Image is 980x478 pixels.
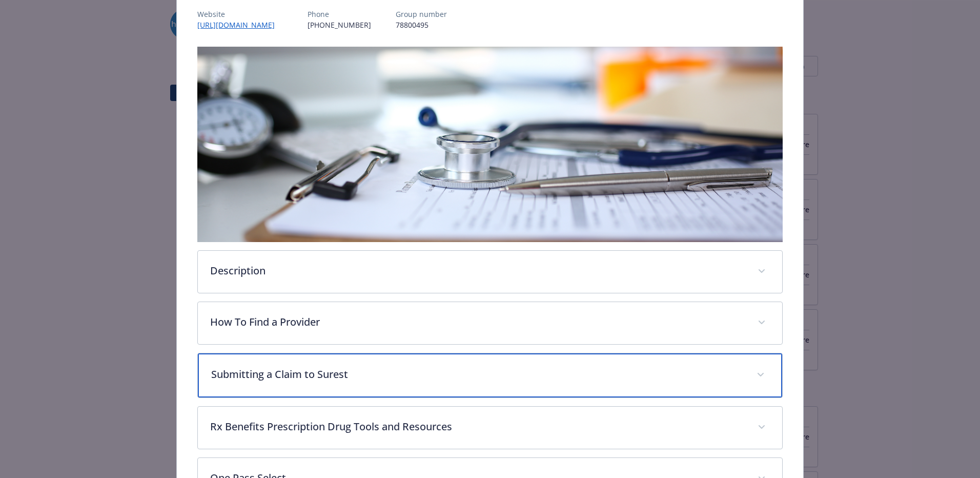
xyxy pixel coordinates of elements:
p: [PHONE_NUMBER] [308,19,371,30]
p: Submitting a Claim to Surest [211,367,744,382]
p: Phone [308,9,371,19]
p: Group number [396,9,447,19]
div: Description [198,251,782,293]
img: banner [197,47,783,242]
div: Submitting a Claim to Surest [198,353,782,397]
a: [URL][DOMAIN_NAME] [197,20,283,30]
p: Rx Benefits Prescription Drug Tools and Resources [210,419,745,434]
p: How To Find a Provider [210,314,745,330]
p: Website [197,9,283,19]
div: Rx Benefits Prescription Drug Tools and Resources [198,407,782,449]
div: How To Find a Provider [198,302,782,344]
p: Description [210,263,745,278]
p: 78800495 [396,19,447,30]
